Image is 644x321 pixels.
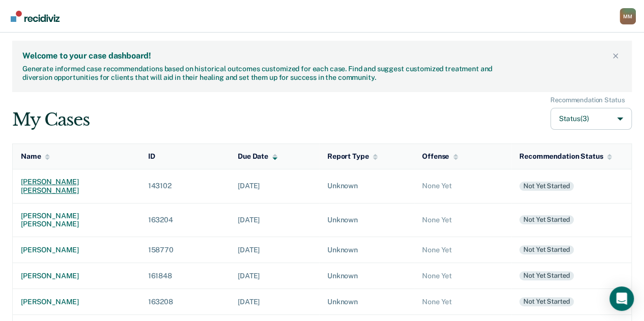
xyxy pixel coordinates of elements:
[22,51,609,61] div: Welcome to your case dashboard!
[140,169,230,203] td: 143102
[140,237,230,263] td: 158770
[620,8,636,24] button: Profile dropdown button
[140,289,230,315] td: 163208
[319,263,414,289] td: Unknown
[12,109,89,130] div: My Cases
[422,152,458,161] div: Offense
[21,246,132,254] div: [PERSON_NAME]
[422,246,503,254] div: None Yet
[21,178,132,195] div: [PERSON_NAME] [PERSON_NAME]
[519,245,574,254] div: Not yet started
[327,152,378,161] div: Report Type
[422,298,503,306] div: None Yet
[230,203,319,237] td: [DATE]
[319,203,414,237] td: Unknown
[319,289,414,315] td: Unknown
[519,215,574,224] div: Not yet started
[22,65,495,82] div: Generate informed case recommendations based on historical outcomes customized for each case. Fin...
[21,212,132,229] div: [PERSON_NAME] [PERSON_NAME]
[519,152,612,161] div: Recommendation Status
[238,152,277,161] div: Due Date
[140,263,230,289] td: 161848
[620,8,636,24] div: M M
[230,263,319,289] td: [DATE]
[422,182,503,190] div: None Yet
[422,272,503,280] div: None Yet
[21,152,50,161] div: Name
[230,289,319,315] td: [DATE]
[319,169,414,203] td: Unknown
[422,216,503,224] div: None Yet
[11,11,60,22] img: Recidiviz
[21,298,132,306] div: [PERSON_NAME]
[230,237,319,263] td: [DATE]
[148,152,155,161] div: ID
[519,297,574,306] div: Not yet started
[230,169,319,203] td: [DATE]
[140,203,230,237] td: 163204
[550,108,632,130] button: Status(3)
[519,182,574,191] div: Not yet started
[550,96,625,104] div: Recommendation Status
[319,237,414,263] td: Unknown
[21,272,132,280] div: [PERSON_NAME]
[609,286,634,311] div: Open Intercom Messenger
[519,271,574,280] div: Not yet started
